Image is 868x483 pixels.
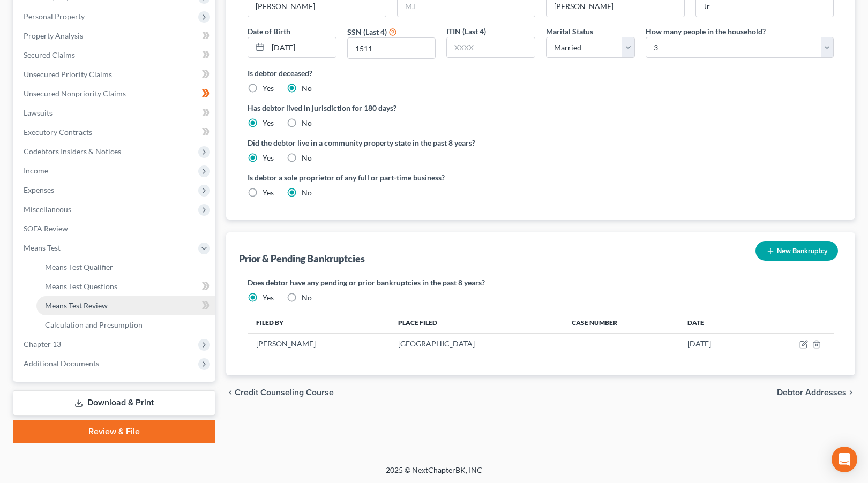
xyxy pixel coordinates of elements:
th: Date [679,312,754,333]
label: Is debtor a sole proprietor of any full or part-time business? [248,172,535,183]
label: How many people in the household? [646,26,766,37]
button: New Bankruptcy [755,241,838,261]
i: chevron_left [226,388,235,397]
span: Expenses [24,185,54,194]
span: Means Test Qualifier [45,262,113,271]
a: Means Test Qualifier [36,258,215,277]
a: Unsecured Nonpriority Claims [15,84,215,103]
span: Income [24,166,48,175]
div: Prior & Pending Bankruptcies [239,252,365,265]
span: Lawsuits [24,108,53,117]
label: Is debtor deceased? [248,67,834,79]
label: Marital Status [546,26,593,37]
span: Property Analysis [24,31,83,40]
a: Secured Claims [15,46,215,65]
label: No [302,118,312,129]
span: Executory Contracts [24,127,92,137]
span: Secured Claims [24,50,75,59]
label: No [302,292,312,303]
span: Credit Counseling Course [235,388,334,397]
input: MM/DD/YYYY [268,37,336,58]
a: Means Test Review [36,296,215,315]
input: XXXX [348,38,436,58]
i: chevron_right [847,388,855,397]
button: chevron_left Credit Counseling Course [226,388,334,397]
td: [PERSON_NAME] [248,334,390,354]
a: Review & File [13,420,215,443]
span: Codebtors Insiders & Notices [24,147,121,156]
span: Unsecured Priority Claims [24,70,112,79]
label: SSN (Last 4) [347,26,387,37]
a: Executory Contracts [15,123,215,142]
button: Debtor Addresses chevron_right [777,388,855,397]
span: Chapter 13 [24,339,61,349]
label: No [302,83,312,94]
input: XXXX [447,37,535,58]
span: Means Test Questions [45,282,117,291]
label: Yes [263,292,274,303]
label: Yes [263,187,274,198]
th: Case Number [563,312,679,333]
label: Has debtor lived in jurisdiction for 180 days? [248,102,834,114]
a: Property Analysis [15,26,215,46]
td: [DATE] [679,334,754,354]
a: Calculation and Presumption [36,315,215,335]
label: Does debtor have any pending or prior bankruptcies in the past 8 years? [248,277,834,288]
label: Yes [263,118,274,129]
span: Additional Documents [24,359,99,368]
div: Open Intercom Messenger [832,447,857,472]
label: Yes [263,83,274,94]
label: No [302,187,312,198]
label: Date of Birth [248,26,290,37]
span: Unsecured Nonpriority Claims [24,89,126,98]
span: Means Test [24,243,61,252]
a: SOFA Review [15,219,215,238]
a: Unsecured Priority Claims [15,65,215,84]
a: Download & Print [13,390,215,416]
label: Did the debtor live in a community property state in the past 8 years? [248,137,834,148]
span: Means Test Review [45,301,108,310]
span: Calculation and Presumption [45,320,143,329]
a: Means Test Questions [36,277,215,296]
span: Miscellaneous [24,205,71,214]
label: No [302,153,312,163]
td: [GEOGRAPHIC_DATA] [390,334,563,354]
span: Personal Property [24,12,85,21]
span: SOFA Review [24,224,68,233]
label: ITIN (Last 4) [446,26,486,37]
label: Yes [263,153,274,163]
th: Place Filed [390,312,563,333]
th: Filed By [248,312,390,333]
a: Lawsuits [15,103,215,123]
span: Debtor Addresses [777,388,847,397]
